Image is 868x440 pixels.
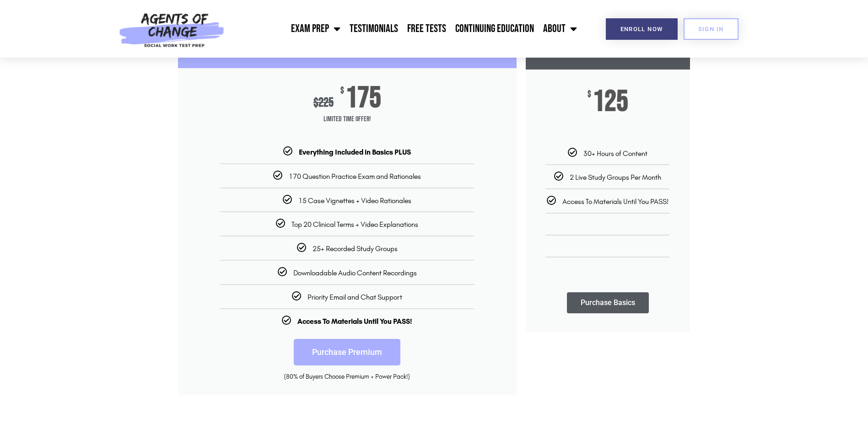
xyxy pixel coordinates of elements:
a: Continuing Education [451,17,539,40]
span: 25+ Recorded Study Groups [313,244,398,253]
a: Exam Prep [286,17,345,40]
span: Top 20 Clinical Terms + Video Explanations [291,220,418,229]
span: SIGN IN [698,26,724,32]
a: Free Tests [403,17,451,40]
a: Purchase Premium [294,339,400,365]
span: $ [313,95,318,110]
a: Enroll Now [606,18,678,40]
span: 30+ Hours of Content [583,149,647,158]
span: Limited Time Offer! [178,110,517,129]
span: $ [340,86,344,96]
span: 125 [593,90,628,114]
a: Testimonials [345,17,403,40]
span: Downloadable Audio Content Recordings [293,268,417,277]
b: Everything Included in Basics PLUS [299,148,411,156]
span: Enroll Now [620,26,663,32]
span: Priority Email and Chat Support [307,293,402,301]
b: Access To Materials Until You PASS! [297,317,412,326]
a: About [539,17,582,40]
span: 15 Case Vignettes + Video Rationales [298,196,411,205]
span: $ [588,90,591,99]
span: 175 [345,86,381,110]
span: 2 Live Study Groups Per Month [570,173,661,182]
nav: Menu [229,17,582,40]
a: SIGN IN [684,18,739,40]
span: 170 Question Practice Exam and Rationales [289,172,421,181]
div: 225 [313,95,334,110]
span: Access To Materials Until You PASS! [562,197,669,206]
div: (80% of Buyers Choose Premium + Power Pack!) [192,372,503,381]
a: Purchase Basics [567,292,649,313]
